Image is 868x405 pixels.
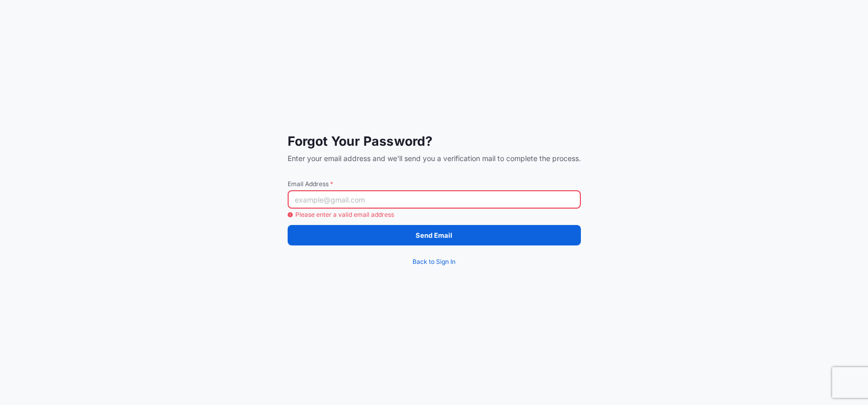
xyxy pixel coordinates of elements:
a: Back to Sign In [288,252,581,272]
span: Forgot Your Password? [288,133,581,149]
span: Back to Sign In [413,257,455,267]
p: Send Email [416,230,452,240]
span: Enter your email address and we'll send you a verification mail to complete the process. [288,153,581,164]
input: example@gmail.com [288,190,581,209]
span: Email Address [288,180,581,188]
span: Please enter a valid email address [288,211,581,219]
button: Send Email [288,225,581,245]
